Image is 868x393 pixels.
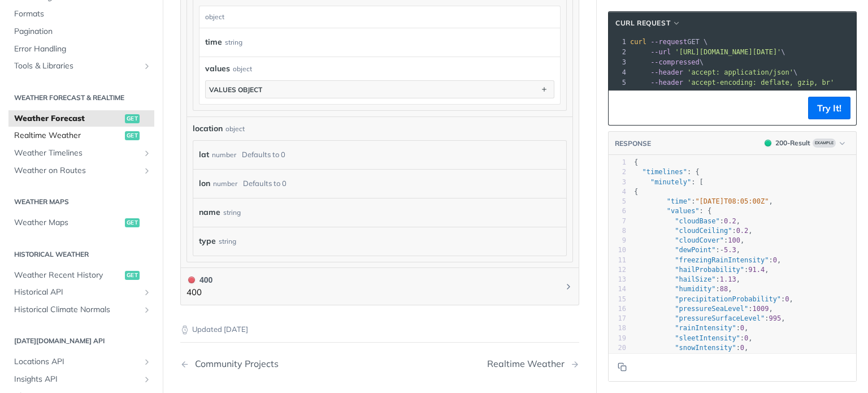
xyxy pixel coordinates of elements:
span: : { [634,207,711,215]
a: Historical Climate NormalsShow subpages for Historical Climate Normals [8,301,154,318]
span: --compressed [650,58,700,66]
span: "freezingRainIntensity" [675,256,769,264]
div: Community Projects [189,359,279,369]
span: --url [650,48,671,56]
div: 1 [609,158,626,167]
button: Show subpages for Tools & Libraries [142,62,151,71]
div: 7 [609,217,626,226]
span: : [ [634,178,704,186]
span: Tools & Libraries [14,61,140,72]
div: number [212,146,236,163]
button: 400 400400 [186,274,573,299]
span: : { [634,168,700,176]
span: "cloudCover" [675,236,724,244]
div: 3 [609,57,628,67]
span: get [125,131,140,140]
span: 'accept: application/json' [687,68,793,76]
span: 100 [728,236,740,244]
span: Example [813,139,836,148]
span: 0 [744,334,748,342]
div: 4 [609,67,628,77]
div: 5 [609,197,626,206]
span: 0 [785,295,789,303]
button: Try It! [808,97,850,119]
span: 91.4 [748,266,765,274]
span: "snowIntensity" [675,344,736,352]
div: string [225,34,242,50]
span: 995 [769,314,781,322]
div: string [223,204,241,221]
span: 0.2 [736,227,749,235]
span: : , [634,266,769,274]
span: : , [634,344,748,352]
button: 200200-ResultExample [759,137,850,149]
span: "pressureSeaLevel" [675,305,748,313]
div: 5 [609,77,628,88]
span: 400 [188,277,195,283]
span: : , [634,305,773,313]
span: Weather Maps [14,217,122,228]
div: 10 [609,245,626,255]
div: 6 [609,206,626,216]
span: get [125,218,140,227]
p: Updated [DATE] [180,324,579,335]
div: 400 [186,274,212,286]
span: 88 [720,285,728,293]
button: Show subpages for Weather on Routes [142,166,151,175]
span: "rainIntensity" [675,324,736,332]
div: 3 [609,178,626,187]
span: "values" [667,207,700,215]
span: 0.2 [724,217,736,225]
span: 'accept-encoding: deflate, gzip, br' [687,79,834,87]
span: Formats [14,8,151,20]
label: type [199,233,216,249]
span: 0 [740,324,744,332]
div: Realtime Weather [487,359,570,369]
div: 20 [609,343,626,353]
button: Show subpages for Locations API [142,357,151,366]
span: "[DATE]T08:05:00Z" [695,197,769,205]
h2: Weather Forecast & realtime [8,93,154,103]
span: \ [630,48,785,56]
svg: Chevron [564,282,573,291]
div: object [225,124,245,134]
a: Previous Page: Community Projects [180,359,351,369]
span: Historical API [14,287,140,298]
button: Copy to clipboard [614,100,630,116]
div: values object [209,85,262,94]
span: 1009 [753,305,769,313]
span: 200 [765,140,771,146]
span: GET \ [630,38,708,46]
a: Tools & LibrariesShow subpages for Tools & Libraries [8,58,154,75]
span: "pressureSurfaceLevel" [675,314,765,322]
span: { [634,188,638,196]
span: : , [634,197,773,205]
div: 200 - Result [775,138,810,148]
span: : , [634,334,753,342]
label: time [205,34,222,50]
div: 17 [609,314,626,323]
span: { [634,158,638,166]
span: Weather on Routes [14,165,140,176]
span: : , [634,227,753,235]
span: 0 [773,256,777,264]
span: --request [650,38,687,46]
button: cURL Request [611,18,685,29]
div: 16 [609,304,626,314]
div: 2 [609,47,628,57]
div: Defaults to 0 [242,146,285,163]
span: Insights API [14,374,140,385]
div: 13 [609,275,626,284]
span: Error Handling [14,44,151,55]
a: Insights APIShow subpages for Insights API [8,371,154,388]
label: name [199,204,220,221]
label: lat [199,146,209,163]
div: string [219,233,236,249]
span: "humidity" [675,285,715,293]
span: cURL Request [615,18,670,28]
span: Realtime Weather [14,130,122,141]
span: get [125,271,140,280]
div: 12 [609,265,626,275]
div: 15 [609,295,626,304]
a: Weather Mapsget [8,214,154,231]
